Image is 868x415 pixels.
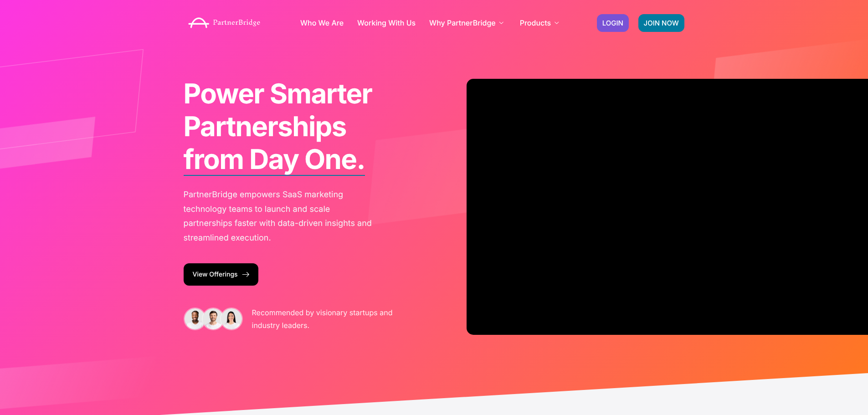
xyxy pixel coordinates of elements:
a: Why PartnerBridge [429,19,506,26]
a: LOGIN [597,14,629,32]
a: Working With Us [357,19,416,26]
b: from Day One. [184,143,365,176]
a: Who We Are [300,19,344,26]
span: Power Smarter Partnerships [184,77,372,143]
p: Recommended by visionary startups and industry leaders. [252,306,395,332]
span: JOIN NOW [644,20,679,26]
a: JOIN NOW [638,14,684,32]
span: LOGIN [602,20,623,26]
a: Products [520,19,561,26]
p: PartnerBridge empowers SaaS marketing technology teams to launch and scale partnerships faster wi... [184,188,375,245]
